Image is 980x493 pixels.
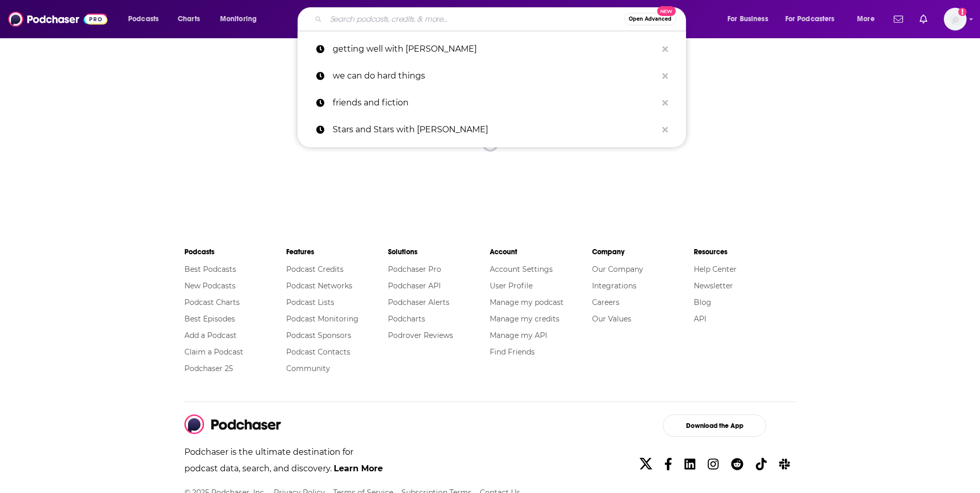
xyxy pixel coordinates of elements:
li: Account [490,243,592,261]
p: we can do hard things [333,63,657,89]
a: we can do hard things [298,63,686,89]
a: Blog [694,298,711,307]
a: Podcast Credits [286,265,344,274]
a: Podchaser Alerts [388,298,449,307]
a: Instagram [704,453,723,476]
a: User Profile [490,281,533,290]
button: Open AdvancedNew [624,13,676,25]
span: Charts [178,12,200,26]
a: Community [286,364,330,373]
input: Search podcasts, credits, & more... [326,11,624,27]
span: For Business [727,12,768,26]
span: Monitoring [220,12,257,26]
a: Reddit [727,453,748,476]
a: Manage my credits [490,314,559,323]
a: Add a Podcast [184,331,237,340]
span: New [657,6,676,16]
a: Linkedin [680,453,699,476]
a: Podchaser Pro [388,265,441,274]
a: Learn More [334,464,383,473]
a: Integrations [592,281,636,290]
p: getting well with jonathan van nes [333,36,657,63]
a: Newsletter [694,281,733,290]
a: API [694,314,706,323]
a: Charts [171,11,206,27]
li: Resources [694,243,796,261]
a: Best Episodes [184,314,235,323]
a: Help Center [694,265,737,274]
a: Facebook [660,453,676,476]
p: Stars and Stars with Isa [333,116,657,143]
a: Podcharts [388,314,425,323]
li: Podcasts [184,243,286,261]
a: Show notifications dropdown [915,10,931,28]
li: Company [592,243,694,261]
a: Our Company [592,265,643,274]
a: Podcast Charts [184,298,240,307]
p: friends and fiction [333,89,657,116]
a: Find Friends [490,347,535,357]
a: friends and fiction [298,89,686,116]
a: Stars and Stars with [PERSON_NAME] [298,116,686,143]
p: Podchaser is the ultimate destination for podcast data, search, and discovery. [184,444,384,485]
img: User Profile [944,8,967,30]
a: Account Settings [490,265,553,274]
span: More [857,12,875,26]
a: Our Values [592,314,631,323]
a: Download the App [633,414,796,437]
button: Download the App [663,414,766,437]
span: Podcasts [128,12,159,26]
a: Manage my API [490,331,547,340]
li: Features [286,243,388,261]
button: open menu [779,11,850,27]
button: open menu [121,11,172,27]
a: Manage my podcast [490,298,564,307]
button: open menu [850,11,888,27]
a: Podchaser API [388,281,441,290]
a: TikTok [752,453,771,476]
span: Open Advanced [629,17,672,22]
img: Podchaser - Follow, Share and Rate Podcasts [8,9,107,29]
a: getting well with [PERSON_NAME] [298,36,686,63]
a: Slack [775,453,794,476]
a: Show notifications dropdown [890,10,907,28]
a: Podcast Sponsors [286,331,351,340]
svg: Add a profile image [958,8,967,16]
a: Careers [592,298,619,307]
div: Search podcasts, credits, & more... [307,7,696,31]
a: Podchaser 25 [184,364,233,373]
span: Logged in as dbartlett [944,8,967,30]
img: Podchaser - Follow, Share and Rate Podcasts [184,414,282,434]
a: X/Twitter [635,453,656,476]
a: Claim a Podcast [184,347,243,357]
span: For Podcasters [785,12,835,26]
a: Podcast Contacts [286,347,350,357]
a: Podrover Reviews [388,331,453,340]
button: open menu [720,11,781,27]
button: open menu [213,11,270,27]
a: New Podcasts [184,281,236,290]
li: Solutions [388,243,490,261]
a: Best Podcasts [184,265,236,274]
button: Show profile menu [944,8,967,30]
a: Podcast Lists [286,298,334,307]
a: Podcast Networks [286,281,352,290]
a: Podcast Monitoring [286,314,359,323]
